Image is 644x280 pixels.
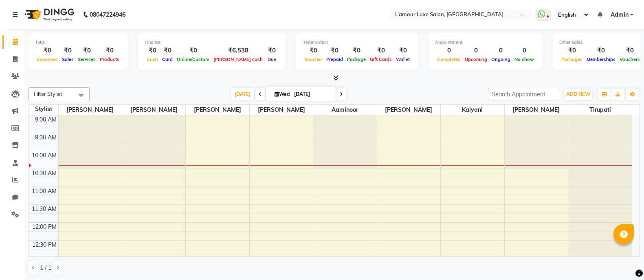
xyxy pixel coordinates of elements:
[463,46,489,55] div: 0
[324,46,345,55] div: ₹0
[273,91,292,97] span: Wed
[98,56,121,62] span: Products
[313,105,376,115] span: Aaminoor
[302,56,324,62] span: Voucher
[34,91,62,97] span: Filter Stylist
[30,169,58,178] div: 10:30 AM
[292,88,332,100] input: 2025-09-03
[585,46,618,55] div: ₹0
[265,46,279,55] div: ₹0
[35,39,121,46] div: Total
[368,46,394,55] div: ₹0
[211,46,265,55] div: ₹6,538
[76,46,98,55] div: ₹0
[441,105,504,115] span: Kalyani
[35,56,60,62] span: Expenses
[30,151,58,160] div: 10:00 AM
[488,88,559,100] input: Search Appointment
[175,46,211,55] div: ₹0
[31,223,58,231] div: 12:00 PM
[489,56,512,62] span: Ongoing
[377,105,440,115] span: [PERSON_NAME]
[302,46,324,55] div: ₹0
[59,105,122,115] span: [PERSON_NAME]
[489,46,512,55] div: 0
[33,115,58,124] div: 9:00 AM
[610,247,636,272] iframe: chat widget
[175,56,211,62] span: Online/Custom
[394,46,412,55] div: ₹0
[324,56,345,62] span: Prepaid
[512,46,536,55] div: 0
[368,56,394,62] span: Gift Cards
[21,3,77,26] img: logo
[90,3,125,26] b: 08047224946
[30,187,58,195] div: 11:00 AM
[186,105,249,115] span: [PERSON_NAME]
[435,39,536,46] div: Appointment
[559,56,585,62] span: Packages
[611,11,629,19] span: Admin
[30,205,58,213] div: 11:30 AM
[35,46,60,55] div: ₹0
[60,46,76,55] div: ₹0
[231,88,254,100] span: [DATE]
[33,133,58,142] div: 9:30 AM
[31,241,58,249] div: 12:30 PM
[60,56,76,62] span: Sales
[266,56,278,62] span: Due
[122,105,185,115] span: [PERSON_NAME]
[160,46,175,55] div: ₹0
[76,56,98,62] span: Services
[345,46,368,55] div: ₹0
[211,56,265,62] span: [PERSON_NAME] cash
[505,105,568,115] span: [PERSON_NAME]
[250,105,313,115] span: [PERSON_NAME]
[564,89,592,100] button: ADD NEW
[559,46,585,55] div: ₹0
[160,56,175,62] span: Card
[618,46,642,55] div: ₹0
[145,46,160,55] div: ₹0
[435,56,463,62] span: Completed
[145,39,279,46] div: Finance
[29,105,58,113] div: Stylist
[512,56,536,62] span: No show
[345,56,368,62] span: Package
[566,91,590,97] span: ADD NEW
[618,56,642,62] span: Vouchers
[302,39,412,46] div: Redemption
[145,56,160,62] span: Cash
[463,56,489,62] span: Upcoming
[98,46,121,55] div: ₹0
[585,56,618,62] span: Memberships
[568,105,632,115] span: Tirupati
[435,46,463,55] div: 0
[394,56,412,62] span: Wallet
[40,264,51,272] span: 1 / 1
